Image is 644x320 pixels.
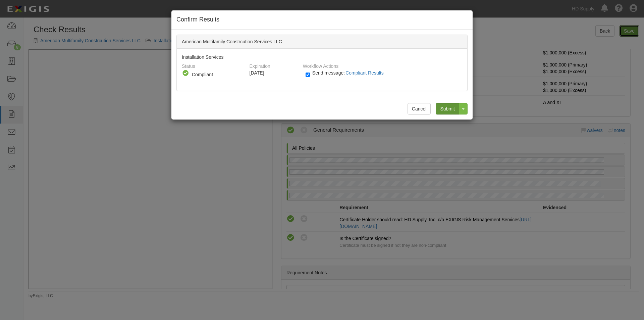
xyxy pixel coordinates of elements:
[177,35,467,49] div: American Multifamily Constrcution Services LLC
[306,71,310,79] input: Send message:Compliant Results
[303,60,338,70] label: Workflow Actions
[182,60,195,70] label: Status
[250,70,298,76] div: [DATE]
[408,103,431,115] button: Cancel
[182,70,189,77] i: Compliant
[345,68,386,77] button: Send message:
[177,49,467,91] div: Installation Services
[192,71,242,78] div: Compliant
[436,103,459,115] input: Submit
[250,60,270,70] label: Expiration
[312,70,386,76] span: Send message:
[345,70,384,76] span: Compliant Results
[176,15,468,24] h4: Confirm Results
